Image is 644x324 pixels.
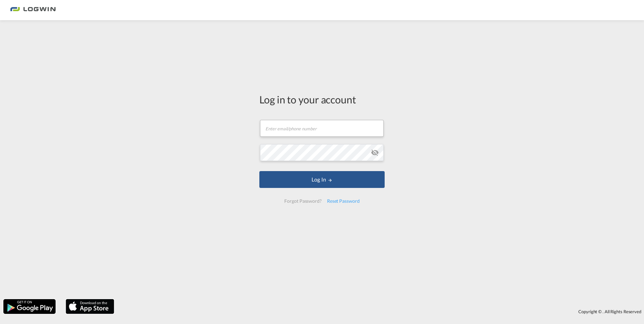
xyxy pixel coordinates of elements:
[10,3,56,18] img: 2761ae10d95411efa20a1f5e0282d2d7.png
[260,120,384,137] input: Enter email/phone number
[371,149,379,157] md-icon: icon-eye-off
[118,306,644,317] div: Copyright © . All Rights Reserved
[3,298,56,315] img: google.png
[282,195,324,207] div: Forgot Password?
[259,92,385,106] div: Log in to your account
[65,298,115,315] img: apple.png
[259,171,385,188] button: LOGIN
[324,195,362,207] div: Reset Password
